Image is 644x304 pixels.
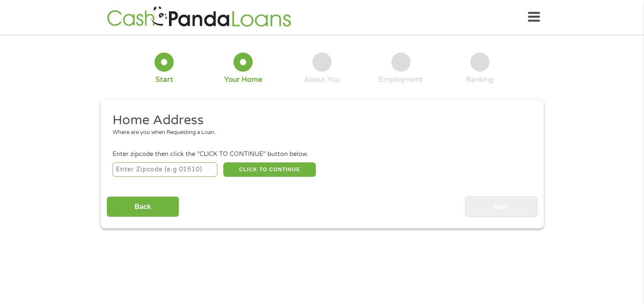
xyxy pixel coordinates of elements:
div: Employment [379,75,423,84]
div: Banking [466,75,494,84]
input: Back [107,196,179,217]
div: Your Home [224,75,262,84]
h2: Home Address [112,112,525,129]
div: About You [304,75,340,84]
img: GetLoanNow Logo [104,5,294,29]
div: Enter zipcode then click the "CLICK TO CONTINUE" button below. [112,150,531,159]
input: Enter Zipcode (e.g 01510) [112,162,217,177]
input: Next [465,196,537,217]
button: CLICK TO CONTINUE [223,162,316,177]
div: Start [155,75,173,84]
div: Where are you when Requesting a Loan. [112,128,525,137]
